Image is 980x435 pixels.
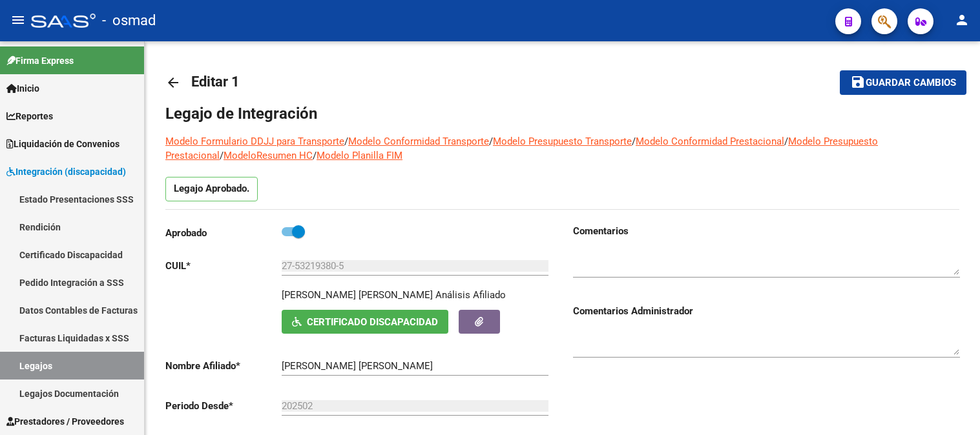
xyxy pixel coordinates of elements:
a: Modelo Conformidad Transporte [348,136,489,147]
h3: Comentarios [573,224,960,238]
span: Liquidación de Convenios [6,137,120,151]
a: Modelo Planilla FIM [317,150,402,161]
span: Firma Express [6,54,74,68]
span: Reportes [6,109,53,123]
span: Prestadores / Proveedores [6,414,124,429]
mat-icon: person [954,12,970,28]
p: [PERSON_NAME] [PERSON_NAME] [282,288,433,302]
span: Certificado Discapacidad [307,316,438,328]
span: Integración (discapacidad) [6,165,126,179]
span: Guardar cambios [866,77,956,89]
button: Guardar cambios [840,70,966,94]
p: Aprobado [165,226,282,240]
span: - osmad [102,6,156,35]
a: ModeloResumen HC [224,150,313,161]
button: Certificado Discapacidad [282,310,448,334]
span: Editar 1 [191,74,240,90]
p: CUIL [165,259,282,273]
a: Modelo Conformidad Prestacional [636,136,784,147]
mat-icon: save [850,74,866,90]
a: Modelo Presupuesto Transporte [493,136,632,147]
mat-icon: arrow_back [165,75,181,90]
p: Periodo Desde [165,399,282,413]
mat-icon: menu [10,12,26,28]
span: Inicio [6,81,39,96]
p: Legajo Aprobado. [165,177,258,201]
h3: Comentarios Administrador [573,304,960,318]
h1: Legajo de Integración [165,103,959,124]
a: Modelo Formulario DDJJ para Transporte [165,136,344,147]
div: Análisis Afiliado [435,288,506,302]
p: Nombre Afiliado [165,359,282,373]
iframe: Intercom live chat [936,391,967,422]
